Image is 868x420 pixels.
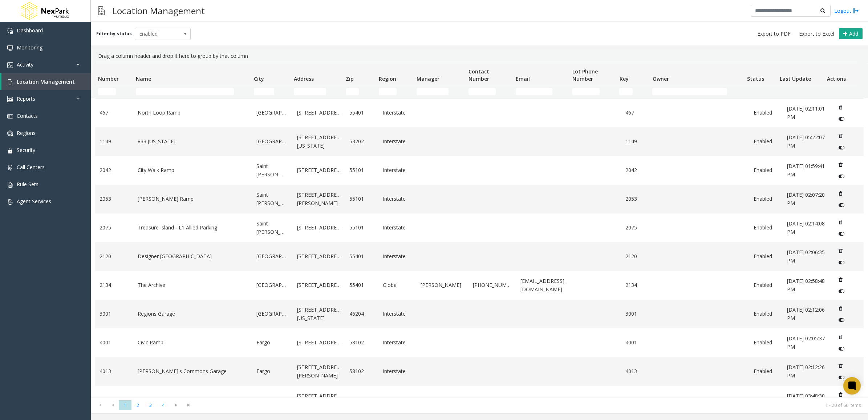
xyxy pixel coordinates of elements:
[835,216,846,228] button: Delete
[787,133,826,150] a: [DATE] 05:22:07 PM
[824,63,857,85] th: Actions
[100,252,129,260] a: 2120
[835,199,848,211] button: Disable
[777,85,824,98] td: Last Update Filter
[379,75,396,82] span: Region
[649,85,744,98] td: Owner Filter
[417,88,449,95] input: Manager Filter
[754,166,778,174] a: Enabled
[619,88,632,95] input: Key Filter
[835,331,846,343] button: Delete
[625,224,650,232] a: 2075
[744,85,777,98] td: Status Filter
[349,310,374,318] a: 46204
[835,389,846,400] button: Delete
[7,45,13,51] img: 'icon'
[383,252,412,260] a: Interstate
[138,166,248,174] a: City Walk Ramp
[100,281,129,289] a: 2134
[119,400,131,410] span: Page 1
[835,228,848,240] button: Disable
[349,109,374,117] a: 55401
[291,85,343,98] td: Address Filter
[297,306,341,322] a: [STREET_ADDRESS][US_STATE]
[1,73,91,90] a: Location Management
[853,7,859,15] img: logout
[835,142,848,153] button: Disable
[138,310,248,318] a: Regions Garage
[520,277,569,293] a: [EMAIL_ADDRESS][DOMAIN_NAME]
[100,367,129,375] a: 4013
[754,137,778,145] a: Enabled
[835,303,846,314] button: Delete
[349,137,374,145] a: 53202
[754,224,778,232] a: Enabled
[383,166,412,174] a: Interstate
[17,164,45,171] span: Call Centers
[297,339,341,347] a: [STREET_ADDRESS]
[254,88,274,95] input: City Filter
[754,281,778,289] a: Enabled
[787,363,826,380] a: [DATE] 02:12:26 PM
[343,85,376,98] td: Zip Filter
[787,105,826,121] a: [DATE] 02:11:01 PM
[17,61,33,68] span: Activity
[17,27,43,34] span: Dashboard
[787,277,826,293] a: [DATE] 02:58:48 PM
[17,78,75,85] span: Location Management
[7,165,13,171] img: 'icon'
[835,130,846,142] button: Delete
[349,195,374,203] a: 55101
[383,281,412,289] a: Global
[787,163,825,177] span: [DATE] 01:59:41 PM
[625,310,650,318] a: 3001
[572,68,598,82] span: Lot Phone Number
[170,400,182,411] span: Go to the next page
[780,75,811,82] span: Last Update
[787,392,825,407] span: [DATE] 03:48:30 PM
[297,166,341,174] a: [STREET_ADDRESS]
[7,199,13,205] img: 'icon'
[100,166,129,174] a: 2042
[95,49,864,63] div: Drag a column header and drop it here to group by that column
[383,109,412,117] a: Interstate
[383,339,412,347] a: Interstate
[757,30,791,37] span: Export to PDF
[294,88,326,95] input: Address Filter
[7,182,13,188] img: 'icon'
[625,367,650,375] a: 4013
[835,113,848,125] button: Disable
[383,310,412,318] a: Interstate
[133,85,251,98] td: Name Filter
[787,306,825,321] span: [DATE] 02:12:06 PM
[136,75,151,82] span: Name
[625,281,650,289] a: 2134
[256,367,288,375] a: Fargo
[744,63,777,85] th: Status
[17,198,51,205] span: Agent Services
[256,281,288,289] a: [GEOGRAPHIC_DATA]
[17,129,36,136] span: Regions
[138,224,248,232] a: Treasure Island - L1 Allied Parking
[835,245,846,257] button: Delete
[469,88,496,95] input: Contact Number Filter
[835,188,846,199] button: Delete
[7,113,13,119] img: 'icon'
[383,367,412,375] a: Interstate
[100,195,129,203] a: 2053
[297,252,341,260] a: [STREET_ADDRESS]
[569,85,617,98] td: Lot Phone Number Filter
[138,339,248,347] a: Civic Ramp
[421,281,464,289] a: [PERSON_NAME]
[516,75,530,82] span: Email
[96,31,132,37] label: Filter by status
[138,137,248,145] a: 833 [US_STATE]
[787,364,825,379] span: [DATE] 02:12:26 PM
[787,392,826,408] a: [DATE] 03:48:30 PM
[136,88,234,95] input: Name Filter
[297,133,341,150] a: [STREET_ADDRESS][US_STATE]
[184,402,194,408] span: Go to the last page
[138,396,248,404] a: [GEOGRAPHIC_DATA]
[100,310,129,318] a: 3001
[254,75,264,82] span: City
